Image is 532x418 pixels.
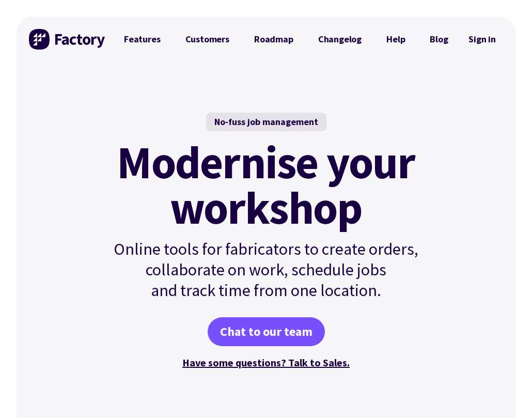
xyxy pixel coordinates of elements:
a: Sign in [461,27,503,51]
a: Have some questions? Talk to Sales. [182,356,350,369]
div: No-fuss job management [206,113,326,131]
a: Roadmap [242,29,306,50]
p: Online tools for fabricators to create orders, collaborate on work, schedule jobs and track time ... [91,239,441,301]
iframe: Chat Widget [480,368,532,418]
mark: Modernise your workshop [117,140,415,230]
img: Factory [29,29,106,50]
nav: Secondary Navigation [461,27,503,51]
a: Changelog [306,29,374,50]
a: Blog [417,29,460,50]
a: Chat to our team [208,317,325,346]
a: Features [112,29,173,50]
nav: Primary Navigation [112,29,461,50]
a: Help [374,29,417,50]
a: Customers [173,29,242,50]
